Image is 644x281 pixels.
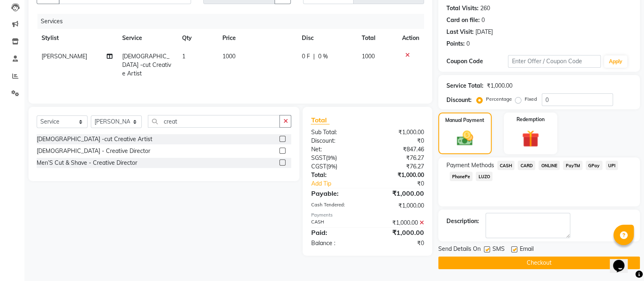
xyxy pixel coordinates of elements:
[302,52,310,61] span: 0 F
[311,212,424,219] div: Payments
[182,53,185,60] span: 1
[446,82,484,90] div: Service Total:
[367,201,430,210] div: ₹1,000.00
[37,29,117,47] th: Stylist
[481,16,485,24] div: 0
[311,163,326,170] span: CGST
[42,53,87,60] span: [PERSON_NAME]
[610,248,636,273] iframe: chat widget
[222,53,235,60] span: 1000
[305,162,367,171] div: ( )
[446,4,479,13] div: Total Visits:
[438,245,481,255] span: Send Details On
[357,29,397,47] th: Total
[37,159,137,167] div: Men’S Cut & Shave - Creative Director
[378,179,430,188] div: ₹0
[327,163,335,170] span: 9%
[508,55,601,68] input: Enter Offer / Coupon Code
[318,52,328,61] span: 0 %
[367,171,430,179] div: ₹1,000.00
[446,16,480,24] div: Card on file:
[518,161,535,170] span: CARD
[297,29,357,47] th: Disc
[497,161,515,170] span: CASH
[305,179,378,188] a: Add Tip
[327,155,335,161] span: 9%
[367,162,430,171] div: ₹76.27
[446,217,479,226] div: Description:
[148,115,280,128] input: Search or Scan
[311,116,330,124] span: Total
[520,245,534,255] span: Email
[362,53,375,60] span: 1000
[305,239,367,248] div: Balance :
[487,82,512,90] div: ₹1,000.00
[37,135,152,144] div: [DEMOGRAPHIC_DATA] -cut Creative Artist
[37,147,150,155] div: [DEMOGRAPHIC_DATA] - Creative Director
[476,172,492,181] span: LUZO
[480,4,490,13] div: 260
[367,239,430,248] div: ₹0
[475,28,493,36] div: [DATE]
[305,188,367,198] div: Payable:
[305,128,367,137] div: Sub Total:
[525,95,537,103] label: Fixed
[367,137,430,145] div: ₹0
[445,117,484,124] label: Manual Payment
[466,40,470,48] div: 0
[450,172,473,181] span: PhonePe
[311,154,325,162] span: SGST
[446,57,508,66] div: Coupon Code
[452,129,478,148] img: _cash.svg
[313,52,315,61] span: |
[446,96,472,104] div: Discount:
[517,116,545,123] label: Redemption
[305,145,367,154] div: Net:
[305,154,367,162] div: ( )
[117,29,177,47] th: Service
[538,161,560,170] span: ONLINE
[563,161,582,170] span: PayTM
[305,228,367,237] div: Paid:
[122,53,171,77] span: [DEMOGRAPHIC_DATA] -cut Creative Artist
[218,29,297,47] th: Price
[446,40,465,48] div: Points:
[492,245,505,255] span: SMS
[517,128,544,149] img: _gift.svg
[397,29,424,47] th: Action
[367,154,430,162] div: ₹76.27
[367,219,430,227] div: ₹1,000.00
[305,219,367,227] div: CASH
[367,145,430,154] div: ₹847.46
[446,28,474,36] div: Last Visit:
[486,95,512,103] label: Percentage
[446,161,494,170] span: Payment Methods
[438,257,640,269] button: Checkout
[606,161,618,170] span: UPI
[367,128,430,137] div: ₹1,000.00
[586,161,602,170] span: GPay
[305,137,367,145] div: Discount:
[305,171,367,179] div: Total:
[367,188,430,198] div: ₹1,000.00
[305,201,367,210] div: Cash Tendered:
[367,228,430,237] div: ₹1,000.00
[604,55,627,68] button: Apply
[37,14,430,29] div: Services
[177,29,217,47] th: Qty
